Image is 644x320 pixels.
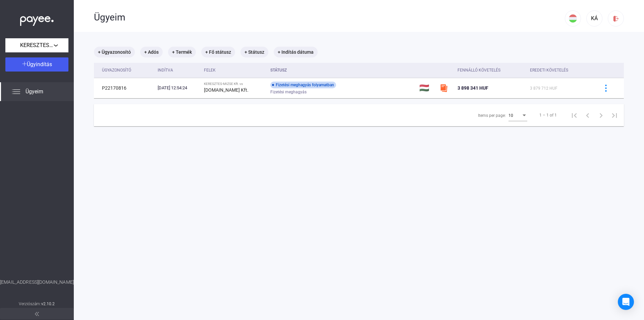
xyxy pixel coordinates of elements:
[270,88,307,96] span: Fizetési meghagyás
[612,15,620,22] img: logout-red
[102,66,152,74] div: Ügyazonosító
[94,78,155,98] td: P22170816
[568,108,581,122] button: First page
[240,47,268,57] mat-chip: + Státusz
[594,108,608,122] button: Next page
[168,47,196,57] mat-chip: + Termék
[478,111,506,120] div: Items per page:
[20,41,54,49] span: KERESZTES-MIZSE Kft.
[270,82,336,88] div: Fizetési meghagyás folyamatban
[618,294,634,310] div: Open Intercom Messenger
[35,312,39,316] img: arrow-double-left-grey.svg
[586,10,602,27] button: KÁ
[158,66,199,74] div: Indítva
[565,10,581,27] button: HU
[530,66,568,74] div: Eredeti követelés
[5,57,68,72] button: Ügyindítás
[27,61,52,67] span: Ügyindítás
[268,63,417,78] th: Státusz
[440,84,448,92] img: szamlazzhu-mini
[608,10,624,27] button: logout-red
[204,66,216,74] div: Felek
[589,14,600,22] div: KÁ
[158,85,199,91] div: [DATE] 12:54:24
[201,47,235,57] mat-chip: + Fő státusz
[204,66,265,74] div: Felek
[458,66,524,74] div: Fennálló követelés
[22,61,27,66] img: plus-white.svg
[41,302,55,306] strong: v2.10.2
[458,85,488,91] span: 3 898 341 HUF
[5,38,68,52] button: KERESZTES-MIZSE Kft.
[140,47,163,57] mat-chip: + Adós
[608,108,621,122] button: Last page
[602,85,609,92] img: more-blue
[458,66,500,74] div: Fennálló követelés
[539,111,557,119] div: 1 – 1 of 1
[530,66,591,74] div: Eredeti követelés
[204,87,249,93] strong: [DOMAIN_NAME] Kft.
[569,14,577,22] img: HU
[158,66,173,74] div: Indítva
[581,108,594,122] button: Previous page
[530,86,557,91] span: 3 879 712 HUF
[417,78,437,98] td: 🇭🇺
[508,113,513,118] span: 10
[94,47,135,57] mat-chip: + Ügyazonosító
[20,12,54,26] img: white-payee-white-dot.svg
[12,88,20,96] img: list.svg
[102,66,131,74] div: Ügyazonosító
[274,47,318,57] mat-chip: + Indítás dátuma
[25,88,43,96] span: Ügyeim
[94,12,565,23] div: Ügyeim
[508,111,527,119] mat-select: Items per page:
[599,81,613,95] button: more-blue
[204,82,265,86] div: KERESZTES-MIZSE Kft. vs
